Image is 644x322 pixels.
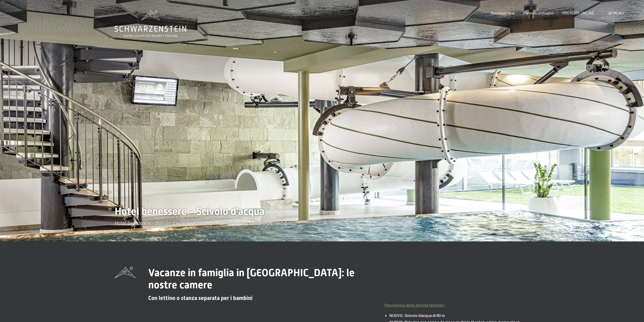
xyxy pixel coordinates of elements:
[575,223,624,226] div: Carousel Pagination
[602,223,605,226] div: Carousel Page 5
[583,223,586,226] div: Carousel Page 2
[608,223,611,226] div: Carousel Page 6
[384,302,445,307] a: Panoramica delle attività familiari:
[589,223,592,226] div: Carousel Page 3
[621,223,624,226] div: Carousel Page 8
[613,10,624,15] span: Menu
[577,223,579,226] div: Carousel Page 1 (Current Slide)
[148,267,355,291] span: Vacanze in famiglia in [GEOGRAPHIC_DATA]: le nostre camere
[389,313,445,318] strong: NUOVO: Scivolo d'acqua di 60 m
[148,295,253,301] span: Con lettino o stanza separata per i bambini
[491,10,514,15] a: Premium Spa
[596,223,598,226] div: Carousel Page 4
[523,10,554,15] a: Galleria immagini
[563,10,594,15] a: PRENOTA ONLINE
[615,223,617,226] div: Carousel Page 7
